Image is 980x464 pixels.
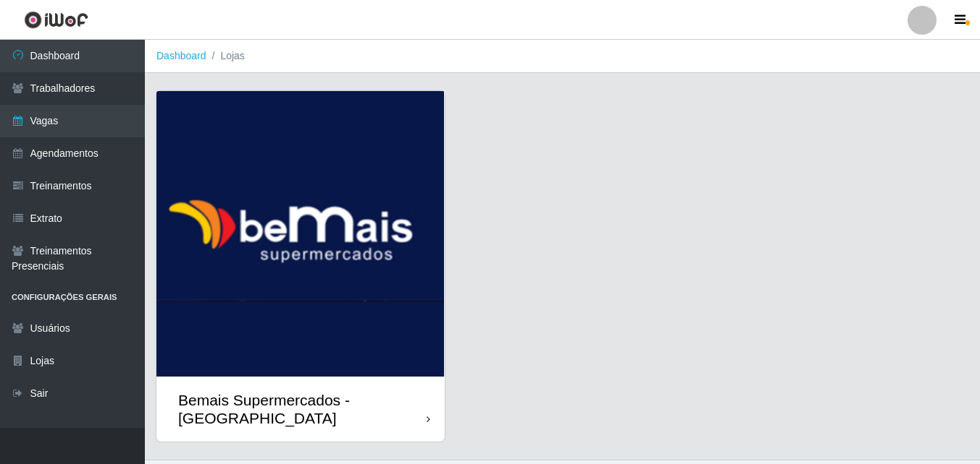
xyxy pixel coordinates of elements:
[156,91,445,442] a: Bemais Supermercados - [GEOGRAPHIC_DATA]
[178,391,427,427] div: Bemais Supermercados - [GEOGRAPHIC_DATA]
[24,11,88,29] img: CoreUI Logo
[156,91,445,377] img: cardImg
[156,50,206,61] a: Dashboard
[206,48,245,64] li: Lojas
[145,40,980,73] nav: breadcrumb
